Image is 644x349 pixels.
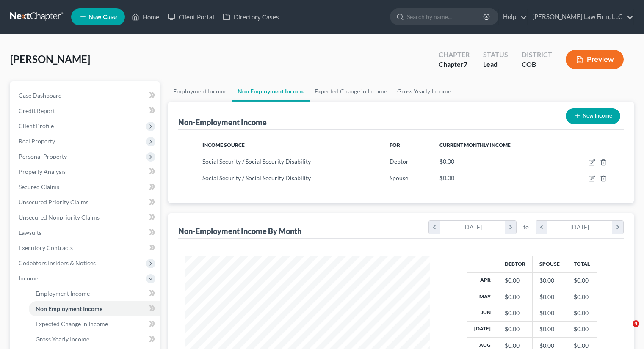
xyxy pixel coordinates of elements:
div: $0.00 [539,293,560,301]
a: Help [499,9,527,25]
button: New Income [566,108,620,124]
th: May [467,289,498,305]
span: Client Profile [19,122,54,129]
td: $0.00 [567,289,597,305]
span: Current Monthly Income [439,142,511,148]
span: Social Security / Social Security Disability [202,158,311,165]
span: Debtor [390,158,409,165]
div: $0.00 [505,293,525,301]
span: For [390,142,400,148]
a: Unsecured Nonpriority Claims [12,210,160,225]
a: Executory Contracts [12,240,160,256]
a: Non Employment Income [232,81,310,102]
span: New Case [88,14,117,20]
span: to [523,223,529,231]
input: Search by name... [407,9,484,25]
span: Social Security / Social Security Disability [202,174,311,181]
a: Gross Yearly Income [29,332,160,347]
span: [PERSON_NAME] [10,53,90,65]
div: $0.00 [505,276,525,285]
a: Credit Report [12,103,160,118]
div: Chapter [439,60,470,69]
th: Debtor [498,256,532,272]
span: 7 [464,60,467,68]
i: chevron_left [429,221,440,234]
th: Spouse [532,256,567,272]
span: Unsecured Nonpriority Claims [19,214,100,221]
span: Expected Change in Income [36,320,108,327]
span: Real Property [19,137,55,145]
th: Apr [467,272,498,289]
span: 4 [633,320,639,327]
div: Non-Employment Income By Month [178,226,301,236]
span: Credit Report [19,107,55,114]
span: Employment Income [36,290,90,297]
span: Executory Contracts [19,244,73,251]
a: Case Dashboard [12,88,160,103]
a: Employment Income [29,286,160,301]
a: Home [127,9,163,25]
span: Gross Yearly Income [36,335,89,343]
div: $0.00 [505,309,525,317]
a: Property Analysis [12,164,160,179]
span: Case Dashboard [19,92,62,99]
i: chevron_right [612,221,623,234]
span: Income Source [202,142,245,148]
a: Employment Income [168,81,232,102]
td: $0.00 [567,272,597,289]
div: $0.00 [505,325,525,333]
span: Personal Property [19,153,67,160]
span: $0.00 [439,158,454,165]
div: $0.00 [539,325,560,333]
span: Spouse [390,174,408,181]
div: $0.00 [539,276,560,285]
iframe: Intercom live chat [615,320,636,341]
div: [DATE] [440,221,505,234]
div: Non-Employment Income [178,117,267,127]
td: $0.00 [567,321,597,337]
span: $0.00 [439,174,454,181]
span: Property Analysis [19,168,66,175]
div: Chapter [439,50,470,60]
th: Jun [467,305,498,321]
span: Secured Claims [19,183,59,190]
a: Expected Change in Income [310,81,392,102]
i: chevron_left [536,221,547,234]
a: Lawsuits [12,225,160,240]
span: Non Employment Income [36,305,102,312]
th: Total [567,256,597,272]
span: Income [19,275,38,282]
a: Secured Claims [12,179,160,195]
td: $0.00 [567,305,597,321]
a: Directory Cases [218,9,283,25]
span: Codebtors Insiders & Notices [19,259,96,267]
button: Preview [566,50,624,69]
th: [DATE] [467,321,498,337]
span: Unsecured Priority Claims [19,198,88,206]
span: Lawsuits [19,229,41,236]
a: Unsecured Priority Claims [12,195,160,210]
a: Expected Change in Income [29,316,160,332]
a: Non Employment Income [29,301,160,316]
a: Gross Yearly Income [392,81,456,102]
div: District [522,50,552,60]
i: chevron_right [505,221,516,234]
div: $0.00 [539,309,560,317]
div: COB [522,60,552,69]
div: Lead [483,60,508,69]
div: [DATE] [547,221,612,234]
div: Status [483,50,508,60]
a: [PERSON_NAME] Law Firm, LLC [528,9,633,25]
a: Client Portal [163,9,218,25]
